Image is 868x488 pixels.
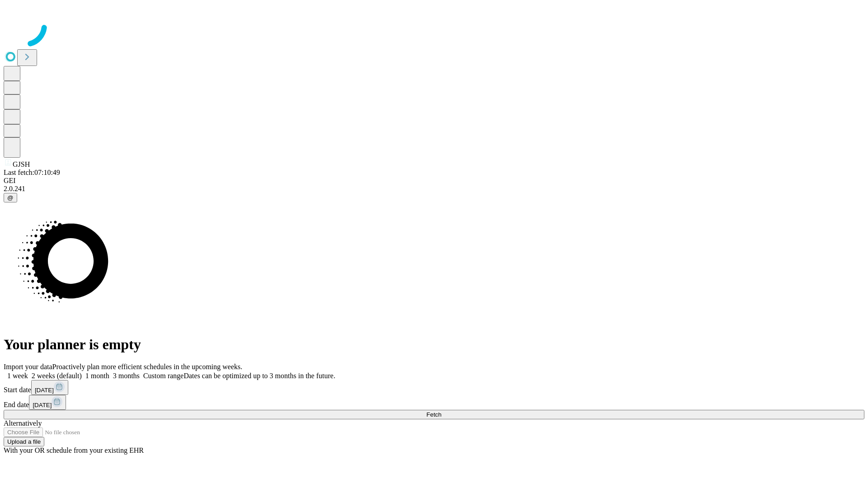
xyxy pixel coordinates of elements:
[4,410,864,419] button: Fetch
[143,372,184,380] span: Custom range
[4,169,60,176] span: Last fetch: 07:10:49
[4,437,44,446] button: Upload a file
[4,380,864,395] div: Start date
[113,372,140,380] span: 3 months
[4,395,864,410] div: End date
[184,372,335,380] span: Dates can be optimized up to 3 months in the future.
[7,194,14,201] span: @
[35,387,54,394] span: [DATE]
[52,363,242,371] span: Proactively plan more efficient schedules in the upcoming weeks.
[4,336,864,353] h1: Your planner is empty
[4,177,864,185] div: GEI
[7,372,28,380] span: 1 week
[4,363,52,371] span: Import your data
[32,372,82,380] span: 2 weeks (default)
[4,185,864,193] div: 2.0.241
[31,380,68,395] button: [DATE]
[13,160,30,168] span: GJSH
[4,446,144,454] span: With your OR schedule from your existing EHR
[4,193,17,202] button: @
[29,395,66,410] button: [DATE]
[426,411,441,418] span: Fetch
[85,372,109,380] span: 1 month
[4,419,42,427] span: Alternatively
[33,402,52,408] span: [DATE]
